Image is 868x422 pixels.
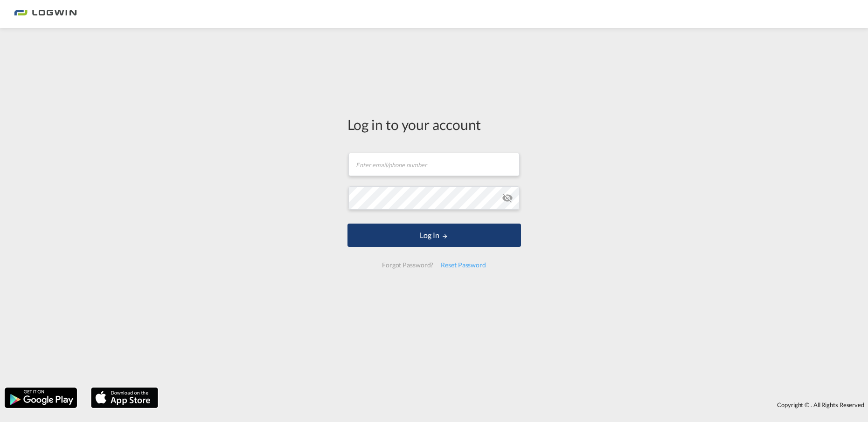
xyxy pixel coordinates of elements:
input: Enter email/phone number [348,153,520,176]
img: bc73a0e0d8c111efacd525e4c8ad7d32.png [14,4,77,25]
md-icon: icon-eye-off [502,192,513,204]
img: apple.png [90,387,159,409]
button: LOGIN [347,224,521,247]
div: Reset Password [437,257,490,273]
div: Forgot Password? [378,257,437,273]
div: Log in to your account [347,115,521,134]
img: google.png [4,387,78,409]
div: Copyright © . All Rights Reserved [163,397,868,413]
